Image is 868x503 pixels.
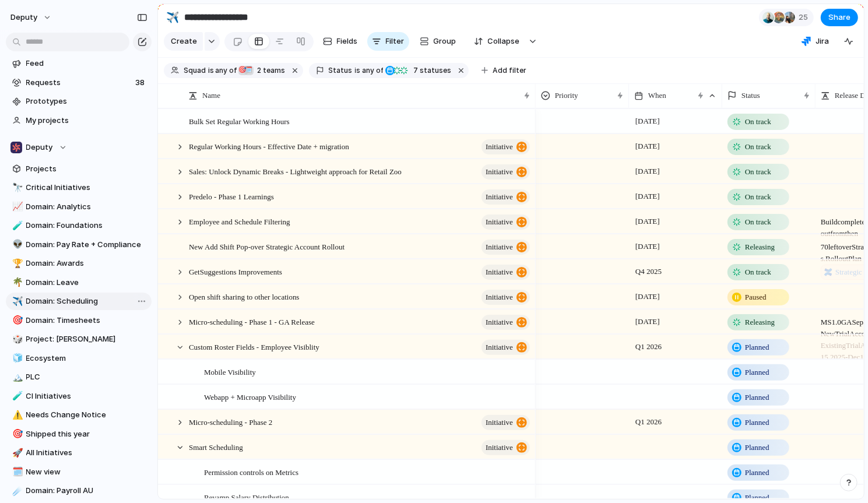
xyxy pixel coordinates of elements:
a: ☄️Domain: Payroll AU [6,482,152,500]
button: Fields [318,32,363,51]
a: 🧊Ecosystem [6,350,152,367]
a: 🗓️New view [6,463,152,481]
span: Regular Working Hours - Effective Date + migration [189,139,349,153]
span: initiative [486,214,513,230]
span: On track [745,166,771,178]
span: 2 [254,66,263,75]
div: ✈️ [166,9,179,25]
button: initiative [482,189,530,205]
span: Q4 2025 [632,265,665,279]
span: Q1 2026 [632,415,665,429]
span: initiative [486,414,513,431]
span: Priority [555,90,578,101]
button: 🚀 [10,447,22,459]
a: 🎲Project: [PERSON_NAME] [6,330,152,348]
button: 🎯🗓️2 teams [238,64,288,77]
span: Planned [745,342,769,353]
span: Feed [26,58,147,69]
button: 🎯 [10,315,22,326]
button: initiative [482,340,530,355]
span: New view [26,466,147,478]
button: 🏆 [10,258,22,269]
div: 🧪 [12,389,20,403]
span: Open shift sharing to other locations [189,290,300,303]
span: Domain: Payroll AU [26,485,147,497]
button: 🗓️ [10,466,22,478]
span: 38 [135,77,147,89]
button: initiative [482,265,530,280]
span: Jira [816,36,829,47]
a: My projects [6,112,152,129]
span: teams [254,65,286,76]
div: 🎯 [238,66,248,75]
span: CI Initiatives [26,391,147,402]
span: Domain: Pay Rate + Compliance [26,239,147,251]
div: 🏆 [12,257,20,270]
span: Squad [184,65,206,76]
span: On track [745,216,771,228]
span: deputy [10,12,37,23]
span: 25 [799,12,811,23]
button: 🌴 [10,277,22,289]
span: Micro-scheduling - Phase 2 [189,415,272,428]
div: 🗓️ [244,66,254,75]
span: Domain: Analytics [26,201,147,213]
span: On track [745,116,771,128]
button: 👽 [10,239,22,251]
button: 🧪 [10,220,22,231]
span: Custom Roster Fields - Employee Visiblity [189,340,319,353]
span: initiative [486,289,513,305]
span: On track [745,191,771,203]
span: is [355,65,361,76]
div: 🌴 [12,276,20,289]
span: Releasing [745,316,775,328]
span: initiative [486,239,513,255]
span: Domain: Awards [26,258,147,269]
a: ⚠️Needs Change Notice [6,406,152,424]
a: Projects [6,160,152,178]
span: Planned [745,442,769,453]
span: Create [171,36,197,47]
div: 🏆Domain: Awards [6,255,152,272]
span: statuses [410,65,451,76]
span: Group [434,36,456,47]
span: [DATE] [632,290,663,304]
button: Add filter [475,62,533,79]
span: initiative [486,439,513,456]
span: Shipped this year [26,428,147,440]
a: Feed [6,55,152,72]
span: [DATE] [632,240,663,254]
div: 📈 [12,200,20,213]
span: Project: [PERSON_NAME] [26,333,147,345]
span: Share [828,12,851,23]
button: Share [821,9,858,26]
button: initiative [482,440,530,455]
span: Planned [745,367,769,378]
div: ✈️ [12,295,20,308]
span: Employee and Schedule Filtering [189,214,290,228]
div: 🎯 [12,314,20,327]
span: GetSuggestions Improvements [189,265,282,278]
span: [DATE] [632,315,663,329]
button: Group [414,32,462,51]
span: Sales: Unlock Dynamic Breaks - Lightweight approach for Retail Zoo [189,164,402,178]
button: 🎲 [10,333,22,345]
a: 🎯Shipped this year [6,425,152,443]
span: any of [214,65,237,76]
div: 🎯Domain: Timesheets [6,312,152,329]
a: 📈Domain: Analytics [6,198,152,216]
button: initiative [482,164,530,180]
a: 🚀All Initiatives [6,444,152,462]
span: Predelo - Phase 1 Learnings [189,189,274,203]
span: initiative [486,164,513,180]
span: Planned [745,417,769,428]
span: 7 [410,66,420,75]
span: initiative [486,264,513,280]
div: 🗓️ [12,465,20,479]
button: 🧪 [10,391,22,402]
span: All Initiatives [26,447,147,459]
